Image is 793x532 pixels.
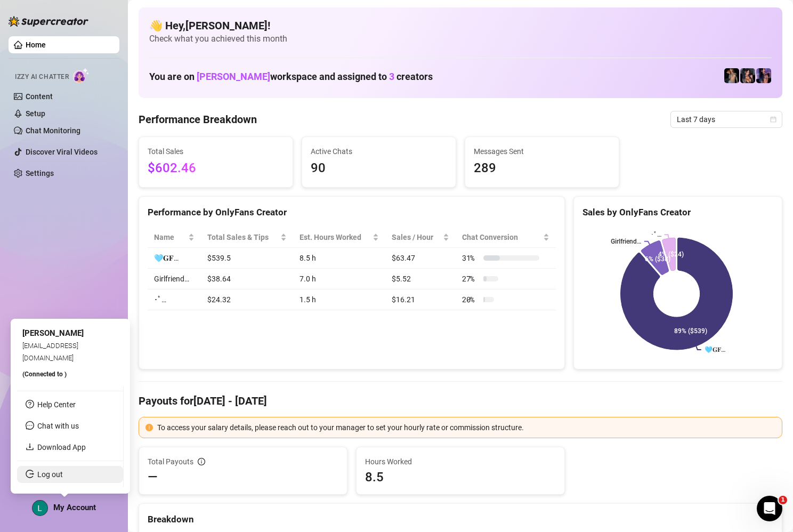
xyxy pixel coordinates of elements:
[365,469,556,486] span: 8.5
[26,126,80,135] a: Chat Monitoring
[157,422,775,433] div: To access your salary details, please reach out to your manager to set your hourly rate or commis...
[474,158,610,179] span: 289
[22,370,67,378] span: (Connected to )
[9,16,88,27] img: logo-BBDzfeDw.svg
[33,501,47,515] img: ACg8ocIA4hlFQkEBEeMuPiGTWpoarqo32_-DSSERpX4n6tv6dS1nFQ=s96-c
[37,400,76,409] a: Help Center
[17,466,123,483] li: Log out
[149,33,772,45] span: Check what you achieved this month
[154,231,186,243] span: Name
[148,289,201,310] td: ･ﾟ…
[22,342,78,361] span: [EMAIL_ADDRESS][DOMAIN_NAME]
[456,227,556,248] th: Chat Conversion
[15,72,69,82] span: Izzy AI Chatter
[201,227,293,248] th: Total Sales & Tips
[757,496,782,521] iframe: Intercom live chat
[148,248,201,269] td: 🩵𝐆𝐅…
[148,205,556,220] div: Performance by OnlyFans Creator
[770,116,776,123] span: calendar
[756,68,771,83] img: ･ﾟ
[311,158,447,179] span: 90
[389,71,394,82] span: 3
[365,456,556,467] span: Hours Worked
[462,273,479,285] span: 27 %
[582,205,773,220] div: Sales by OnlyFans Creator
[201,289,293,310] td: $24.32
[26,41,46,49] a: Home
[611,238,641,245] text: Girlfriend…
[149,71,433,83] h1: You are on workspace and assigned to creators
[148,469,158,486] span: —
[26,109,45,118] a: Setup
[651,231,661,238] text: ･ﾟ…
[26,169,54,178] a: Settings
[26,421,34,430] span: message
[740,68,755,83] img: Girlfriend
[149,18,772,33] h4: 👋 Hey, [PERSON_NAME] !
[197,71,270,82] span: [PERSON_NAME]
[148,512,773,527] div: Breakdown
[139,393,782,408] h4: Payouts for [DATE] - [DATE]
[311,146,447,157] span: Active Chats
[462,294,479,305] span: 20 %
[385,269,455,289] td: $5.52
[37,422,79,430] span: Chat with us
[293,269,386,289] td: 7.0 h
[724,68,739,83] img: 🩵𝐆𝐅
[22,328,84,338] span: [PERSON_NAME]
[148,146,284,157] span: Total Sales
[207,231,278,243] span: Total Sales & Tips
[148,456,193,467] span: Total Payouts
[385,248,455,269] td: $63.47
[198,458,205,465] span: info-circle
[462,252,479,264] span: 31 %
[53,503,96,512] span: My Account
[474,146,610,157] span: Messages Sent
[139,112,257,127] h4: Performance Breakdown
[148,158,284,179] span: $602.46
[37,470,63,479] a: Log out
[677,111,776,127] span: Last 7 days
[385,289,455,310] td: $16.21
[148,269,201,289] td: Girlfriend…
[293,289,386,310] td: 1.5 h
[705,345,725,353] text: 🩵𝐆𝐅…
[73,68,90,83] img: AI Chatter
[293,248,386,269] td: 8.5 h
[462,231,541,243] span: Chat Conversion
[779,496,787,504] span: 1
[26,92,53,101] a: Content
[148,227,201,248] th: Name
[37,443,86,452] a: Download App
[392,231,440,243] span: Sales / Hour
[201,248,293,269] td: $539.5
[201,269,293,289] td: $38.64
[385,227,455,248] th: Sales / Hour
[145,424,153,431] span: exclamation-circle
[300,231,371,243] div: Est. Hours Worked
[26,148,98,156] a: Discover Viral Videos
